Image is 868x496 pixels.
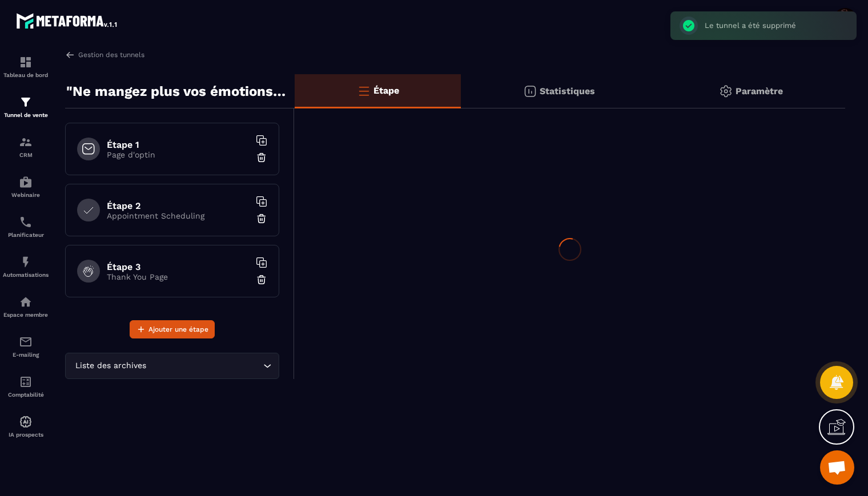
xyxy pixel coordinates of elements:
[3,192,49,198] p: Webinaire
[148,324,208,335] span: Ajouter une étape
[3,167,49,207] a: automationsautomationsWebinaire
[19,135,33,149] img: formation
[256,274,267,285] img: trash
[16,10,119,31] img: logo
[3,152,49,158] p: CRM
[373,85,399,96] p: Étape
[523,84,537,98] img: stats.20deebd0.svg
[130,320,215,338] button: Ajouter une étape
[65,353,279,379] div: Search for option
[3,287,49,326] a: automationsautomationsEspace membre
[65,50,75,60] img: arrow
[256,152,267,163] img: trash
[3,127,49,167] a: formationformationCRM
[357,84,371,98] img: bars-o.4a397970.svg
[19,215,33,229] img: scheduler
[73,360,148,372] span: Liste des archives
[3,312,49,318] p: Espace membre
[3,272,49,278] p: Automatisations
[736,86,783,96] p: Paramètre
[3,112,49,118] p: Tunnel de vente
[3,47,49,87] a: formationformationTableau de bord
[3,232,49,238] p: Planificateur
[65,50,144,60] a: Gestion des tunnels
[3,392,49,398] p: Comptabilité
[107,139,250,150] h6: Étape 1
[820,450,854,485] a: Ouvrir le chat
[19,95,33,109] img: formation
[540,86,595,96] p: Statistiques
[3,207,49,247] a: schedulerschedulerPlanificateur
[107,200,250,211] h6: Étape 2
[3,247,49,287] a: automationsautomationsAutomatisations
[19,335,33,349] img: email
[3,326,49,366] a: emailemailE-mailing
[3,72,49,78] p: Tableau de bord
[3,87,49,127] a: formationformationTunnel de vente
[19,255,33,269] img: automations
[19,415,33,429] img: automations
[148,360,260,372] input: Search for option
[66,80,286,103] p: "Ne mangez plus vos émotions" fond noir
[19,175,33,189] img: automations
[3,366,49,406] a: accountantaccountantComptabilité
[19,375,33,389] img: accountant
[107,272,250,281] p: Thank You Page
[107,211,250,220] p: Appointment Scheduling
[107,261,250,272] h6: Étape 3
[19,55,33,69] img: formation
[3,432,49,438] p: IA prospects
[107,150,250,159] p: Page d'optin
[3,352,49,358] p: E-mailing
[719,84,733,98] img: setting-gr.5f69749f.svg
[256,213,267,224] img: trash
[19,295,33,309] img: automations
